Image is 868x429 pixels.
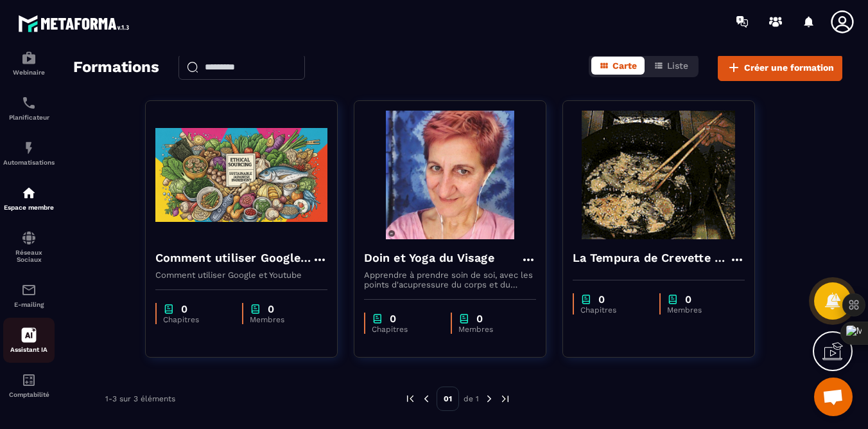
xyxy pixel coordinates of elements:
img: prev [404,393,416,405]
p: Automatisations [3,159,55,166]
p: Chapitres [163,315,229,324]
div: Mots-clés [160,76,196,84]
a: automationsautomationsAutomatisations [3,131,55,176]
p: E-mailing [3,301,55,308]
p: Membres [667,306,732,315]
div: Domaine [66,76,99,84]
img: email [21,282,37,298]
img: prev [421,393,432,405]
span: Liste [667,60,688,71]
img: next [499,393,511,405]
a: Assistant IA [3,318,55,363]
p: Webinaire [3,69,55,76]
p: Espace membre [3,204,55,211]
img: logo_orange.svg [21,21,31,31]
img: scheduler [21,95,37,111]
a: accountantaccountantComptabilité [3,363,55,408]
p: Planificateur [3,114,55,121]
p: Comment utiliser Google et Youtube [155,270,327,280]
p: Membres [250,315,315,324]
p: de 1 [464,394,479,404]
img: automations [21,50,37,66]
p: Comptabilité [3,391,55,398]
button: Liste [646,57,696,75]
p: Assistant IA [3,346,55,353]
p: 0 [268,303,274,315]
a: formation-backgroundLa Tempura de Crevette facilechapter0Chapitreschapter0Membres [562,100,771,374]
a: emailemailE-mailing [3,273,55,318]
p: 0 [598,293,605,306]
p: 0 [181,303,187,315]
div: Ouvrir le chat [814,378,853,416]
button: Créer une formation [718,54,842,81]
div: v 4.0.25 [36,21,63,31]
div: Domaine: [DOMAIN_NAME] [33,33,145,44]
h4: Comment utiliser Google et Youtube [155,249,312,267]
img: social-network [21,230,37,246]
img: logo [18,12,134,35]
p: 1-3 sur 3 éléments [105,394,175,403]
h2: Formations [73,54,159,81]
p: 0 [390,313,396,325]
img: automations [21,185,37,201]
img: formation-background [573,111,745,239]
h4: La Tempura de Crevette facile [573,249,729,267]
img: website_grey.svg [21,33,31,44]
p: Membres [458,325,523,334]
img: formation-background [364,111,536,239]
img: chapter [372,313,383,325]
p: Chapitres [372,325,438,334]
img: chapter [163,303,175,315]
p: 01 [437,387,459,411]
span: Carte [612,60,637,71]
a: social-networksocial-networkRéseaux Sociaux [3,221,55,273]
img: chapter [667,293,679,306]
a: automationsautomationsEspace membre [3,176,55,221]
p: 0 [476,313,483,325]
p: 0 [685,293,691,306]
img: chapter [250,303,261,315]
img: chapter [580,293,592,306]
img: tab_domain_overview_orange.svg [52,75,62,85]
button: Carte [591,57,645,75]
img: tab_keywords_by_traffic_grey.svg [146,75,156,85]
a: formation-backgroundComment utiliser Google et YoutubeComment utiliser Google et Youtubechapter0C... [145,100,354,374]
img: chapter [458,313,470,325]
span: Créer une formation [744,61,834,74]
a: schedulerschedulerPlanificateur [3,86,55,131]
img: formation-background [155,111,327,239]
img: automations [21,140,37,156]
img: next [483,393,495,405]
p: Apprendre à prendre soin de soi, avec les points d'acupressure du corps et du crâne. [364,270,536,289]
img: accountant [21,372,37,388]
a: automationsautomationsWebinaire [3,41,55,86]
p: Chapitres [580,306,647,315]
p: Réseaux Sociaux [3,249,55,263]
a: formation-backgroundDoin et Yoga du VisageApprendre à prendre soin de soi, avec les points d'acup... [354,100,562,374]
h4: Doin et Yoga du Visage [364,249,494,267]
